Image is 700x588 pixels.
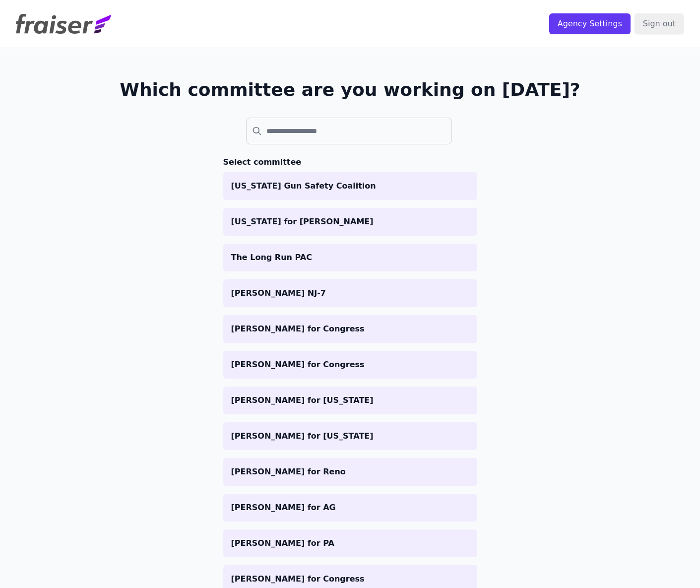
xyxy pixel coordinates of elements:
[231,216,469,228] p: [US_STATE] for [PERSON_NAME]
[223,315,477,343] a: [PERSON_NAME] for Congress
[231,537,469,549] p: [PERSON_NAME] for PA
[223,494,477,522] a: [PERSON_NAME] for AG
[231,287,469,299] p: [PERSON_NAME] NJ-7
[231,252,469,263] p: The Long Run PAC
[223,529,477,557] a: [PERSON_NAME] for PA
[635,13,684,34] input: Sign out
[16,14,111,34] img: Fraiser Logo
[120,80,580,100] h1: Which committee are you working on [DATE]?
[223,208,477,236] a: [US_STATE] for [PERSON_NAME]
[223,244,477,271] a: The Long Run PAC
[549,13,631,34] input: Agency Settings
[223,279,477,307] a: [PERSON_NAME] NJ-7
[223,422,477,450] a: [PERSON_NAME] for [US_STATE]
[231,466,469,478] p: [PERSON_NAME] for Reno
[231,323,469,335] p: [PERSON_NAME] for Congress
[223,156,477,168] h3: Select committee
[231,502,469,514] p: [PERSON_NAME] for AG
[231,180,469,192] p: [US_STATE] Gun Safety Coalition
[231,394,469,406] p: [PERSON_NAME] for [US_STATE]
[231,359,469,371] p: [PERSON_NAME] for Congress
[223,458,477,486] a: [PERSON_NAME] for Reno
[223,351,477,379] a: [PERSON_NAME] for Congress
[223,172,477,200] a: [US_STATE] Gun Safety Coalition
[231,430,469,442] p: [PERSON_NAME] for [US_STATE]
[231,573,469,585] p: [PERSON_NAME] for Congress
[223,387,477,414] a: [PERSON_NAME] for [US_STATE]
